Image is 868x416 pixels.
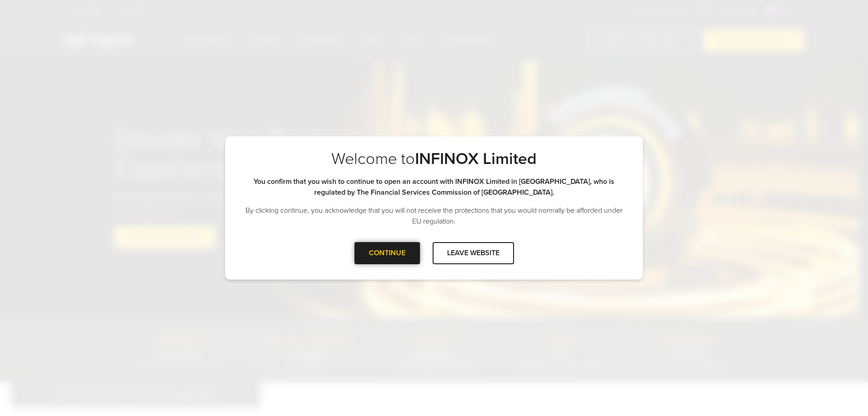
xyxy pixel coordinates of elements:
p: Welcome to [243,149,625,169]
strong: You confirm that you wish to continue to open an account with INFINOX Limited in [GEOGRAPHIC_DATA... [254,177,614,197]
div: CONTINUE [354,242,420,264]
strong: INFINOX Limited [415,149,537,168]
p: By clicking continue, you acknowledge that you will not receive the protections that you would no... [243,205,625,227]
div: LEAVE WEBSITE [433,242,514,264]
